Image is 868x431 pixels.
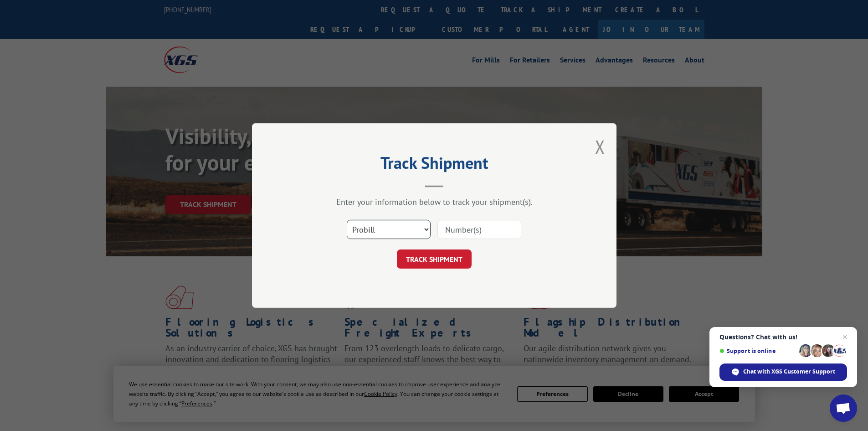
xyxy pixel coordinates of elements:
[298,197,571,207] div: Enter your information below to track your shipment(s).
[397,249,472,269] button: TRACK SHIPMENT
[298,156,571,174] h2: Track Shipment
[437,220,521,239] input: Number(s)
[839,332,850,343] span: Close chat
[719,363,847,381] div: Chat with XGS Customer Support
[719,348,796,354] span: Support is online
[743,368,835,376] span: Chat with XGS Customer Support
[719,333,847,341] span: Questions? Chat with us!
[830,395,857,422] div: Open chat
[595,135,605,159] button: Close modal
